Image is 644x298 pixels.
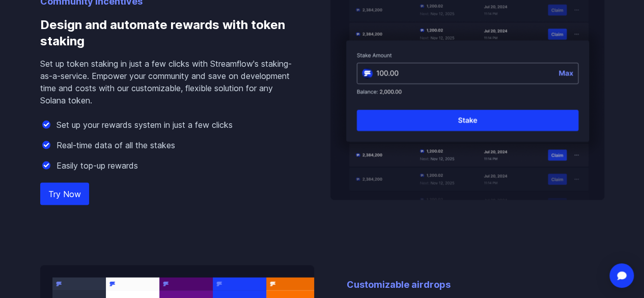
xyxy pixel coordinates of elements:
p: Set up your rewards system in just a few clicks [57,119,233,131]
p: Set up token staking in just a few clicks with Streamflow's staking-as-a-service. Empower your co... [40,58,298,106]
h3: Design and automate rewards with token staking [40,9,298,58]
a: Try Now [40,183,89,205]
p: Customizable airdrops [347,278,604,292]
p: Real-time data of all the stakes [57,139,175,151]
div: Open Intercom Messenger [609,263,634,288]
p: Easily top-up rewards [57,159,138,172]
